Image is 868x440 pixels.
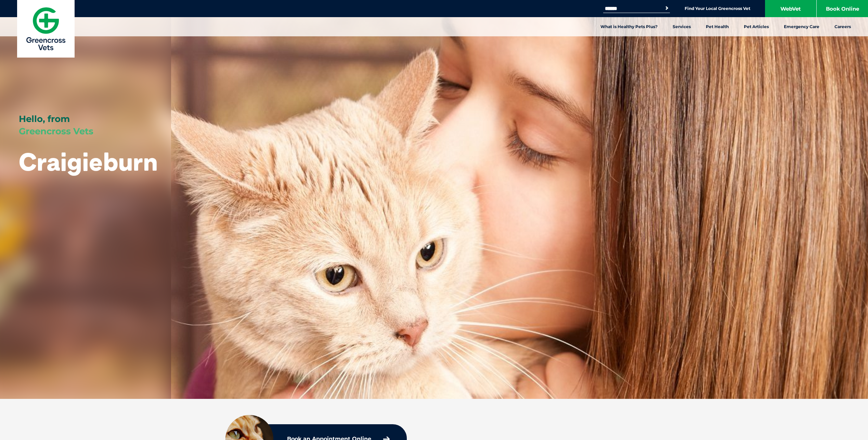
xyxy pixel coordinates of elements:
[685,6,750,11] a: Find Your Local Greencross Vet
[827,17,858,36] a: Careers
[593,17,665,36] a: What is Healthy Pets Plus?
[736,17,776,36] a: Pet Articles
[665,17,698,36] a: Services
[776,17,827,36] a: Emergency Care
[19,148,158,175] h1: Craigieburn
[698,17,736,36] a: Pet Health
[19,113,70,124] span: Hello, from
[19,126,93,137] span: Greencross Vets
[663,5,670,12] button: Search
